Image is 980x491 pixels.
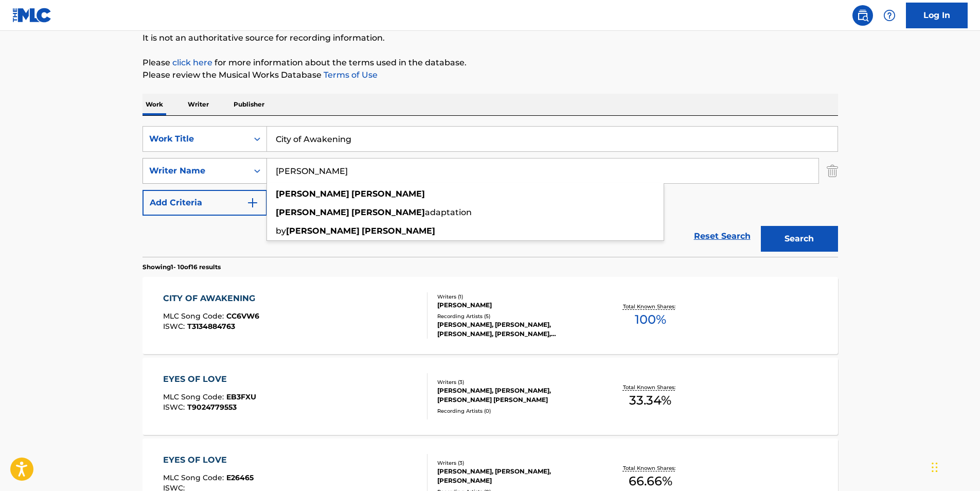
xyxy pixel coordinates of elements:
[142,126,838,257] form: Search Form
[623,303,678,310] p: Total Known Shares:
[857,9,869,22] img: search
[276,226,286,236] span: by
[226,473,254,482] span: E26465
[437,459,593,467] div: Writers ( 3 )
[351,189,425,199] strong: [PERSON_NAME]
[437,320,593,339] div: [PERSON_NAME], [PERSON_NAME], [PERSON_NAME], [PERSON_NAME], [PERSON_NAME]
[827,158,838,184] img: Delete Criterion
[929,442,980,491] iframe: Chat Widget
[163,402,187,412] span: ISWC :
[629,472,672,490] span: 66.66 %
[437,301,593,310] div: [PERSON_NAME]
[163,454,254,466] div: EYES OF LOVE
[689,225,756,248] a: Reset Search
[635,310,666,329] span: 100 %
[149,133,242,145] div: Work Title
[629,391,671,410] span: 33.34 %
[142,190,267,216] button: Add Criteria
[351,207,425,217] strong: [PERSON_NAME]
[286,226,360,236] strong: [PERSON_NAME]
[437,378,593,386] div: Writers ( 3 )
[185,94,212,115] p: Writer
[230,94,268,115] p: Publisher
[246,197,259,209] img: 9d2ae6d4665cec9f34b9.svg
[163,473,226,482] span: MLC Song Code :
[437,293,593,301] div: Writers ( 1 )
[226,392,256,401] span: EB3FXU
[226,311,259,321] span: CC6VW6
[163,373,256,385] div: EYES OF LOVE
[437,312,593,320] div: Recording Artists ( 5 )
[623,464,678,472] p: Total Known Shares:
[932,452,938,483] div: Drag
[623,383,678,391] p: Total Known Shares:
[362,226,435,236] strong: [PERSON_NAME]
[276,189,349,199] strong: [PERSON_NAME]
[437,407,593,415] div: Recording Artists ( 0 )
[879,5,900,26] div: Help
[761,226,838,252] button: Search
[883,9,896,22] img: help
[172,58,212,67] a: click here
[142,358,838,435] a: EYES OF LOVEMLC Song Code:EB3FXUISWC:T9024779553Writers (3)[PERSON_NAME], [PERSON_NAME], [PERSON_...
[163,392,226,401] span: MLC Song Code :
[437,467,593,485] div: [PERSON_NAME], [PERSON_NAME], [PERSON_NAME]
[142,94,166,115] p: Work
[142,57,838,69] p: Please for more information about the terms used in the database.
[852,5,873,26] a: Public Search
[142,262,221,272] p: Showing 1 - 10 of 16 results
[437,386,593,405] div: [PERSON_NAME], [PERSON_NAME], [PERSON_NAME] [PERSON_NAME]
[12,8,52,23] img: MLC Logo
[163,292,260,305] div: CITY OF AWAKENING
[163,322,187,331] span: ISWC :
[425,207,472,217] span: adaptation
[276,207,349,217] strong: [PERSON_NAME]
[142,277,838,354] a: CITY OF AWAKENINGMLC Song Code:CC6VW6ISWC:T3134884763Writers (1)[PERSON_NAME]Recording Artists (5...
[149,165,242,177] div: Writer Name
[142,32,838,44] p: It is not an authoritative source for recording information.
[187,402,237,412] span: T9024779553
[142,69,838,81] p: Please review the Musical Works Database
[163,311,226,321] span: MLC Song Code :
[322,70,378,80] a: Terms of Use
[187,322,235,331] span: T3134884763
[906,3,968,28] a: Log In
